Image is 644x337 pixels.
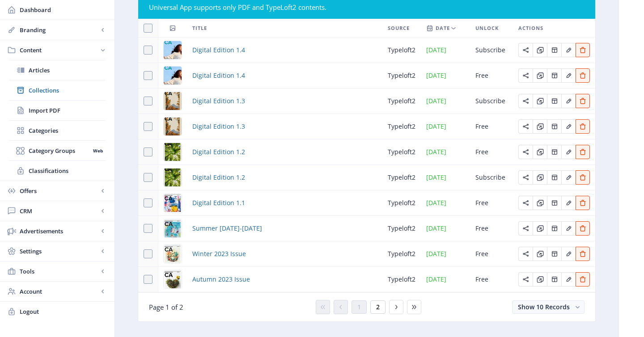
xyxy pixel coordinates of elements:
[547,173,561,181] a: Edit page
[20,267,98,276] span: Tools
[561,223,576,232] a: Edit page
[470,241,513,267] td: Free
[470,216,513,241] td: Free
[192,70,245,81] a: Digital Edition 1.4
[518,147,533,156] a: Edit page
[470,63,513,88] td: Free
[421,139,470,165] td: [DATE]
[382,190,421,216] td: typeloft2
[20,247,98,256] span: Settings
[576,198,590,206] a: Edit page
[382,139,421,165] td: typeloft2
[547,249,561,257] a: Edit page
[561,71,576,79] a: Edit page
[164,67,182,84] img: a78b0ab4-99b0-4341-9f9e-80be30e53d9a.png
[382,165,421,190] td: typeloft2
[382,38,421,63] td: typeloft2
[9,161,106,181] a: Classifications
[9,141,106,160] a: Category GroupsWeb
[421,63,470,88] td: [DATE]
[470,267,513,292] td: Free
[192,223,262,234] a: Summer [DATE]-[DATE]
[518,45,533,54] a: Edit page
[576,249,590,257] a: Edit page
[192,198,245,208] a: Digital Edition 1.1
[421,165,470,190] td: [DATE]
[421,216,470,241] td: [DATE]
[518,303,570,311] span: Show 10 Records
[576,223,590,232] a: Edit page
[382,241,421,267] td: typeloft2
[29,146,90,155] span: Category Groups
[533,96,547,105] a: Edit page
[164,219,182,237] img: acf6ee49-fb1c-4e63-a664-845dada2d9b4.jpg
[533,198,547,206] a: Edit page
[547,147,561,156] a: Edit page
[576,122,590,130] a: Edit page
[518,71,533,79] a: Edit page
[357,303,361,311] span: 1
[470,88,513,114] td: Subscribe
[547,223,561,232] a: Edit page
[561,96,576,105] a: Edit page
[561,45,576,54] a: Edit page
[576,274,590,283] a: Edit page
[382,114,421,139] td: typeloft2
[547,274,561,283] a: Edit page
[561,198,576,206] a: Edit page
[9,121,106,140] a: Categories
[382,216,421,241] td: typeloft2
[518,173,533,181] a: Edit page
[20,46,98,55] span: Content
[29,106,106,115] span: Import PDF
[576,71,590,79] a: Edit page
[421,88,470,114] td: [DATE]
[370,300,386,314] button: 2
[192,172,245,183] a: Digital Edition 1.2
[561,173,576,181] a: Edit page
[388,23,410,34] span: Source
[352,300,367,314] button: 1
[164,41,182,59] img: a78b0ab4-99b0-4341-9f9e-80be30e53d9a.png
[475,23,499,34] span: Unlock
[561,249,576,257] a: Edit page
[421,38,470,63] td: [DATE]
[470,114,513,139] td: Free
[576,45,590,54] a: Edit page
[29,86,106,95] span: Collections
[576,173,590,181] a: Edit page
[192,23,207,34] span: Title
[421,114,470,139] td: [DATE]
[576,96,590,105] a: Edit page
[470,165,513,190] td: Subscribe
[518,249,533,257] a: Edit page
[547,122,561,130] a: Edit page
[421,267,470,292] td: [DATE]
[20,5,107,14] span: Dashboard
[192,249,246,259] a: Winter 2023 Issue
[9,60,106,80] a: Articles
[518,198,533,206] a: Edit page
[382,63,421,88] td: typeloft2
[20,206,98,215] span: CRM
[533,249,547,257] a: Edit page
[512,300,585,314] button: Show 10 Records
[518,23,543,34] span: Actions
[533,173,547,181] a: Edit page
[192,96,245,106] a: Digital Edition 1.3
[20,186,98,195] span: Offers
[192,147,245,157] a: Digital Edition 1.2
[164,143,182,161] img: 33edbad0-973d-4786-84e1-6f624c3889ac.png
[192,121,245,132] a: Digital Edition 1.3
[20,227,98,236] span: Advertisements
[192,45,245,55] a: Digital Edition 1.4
